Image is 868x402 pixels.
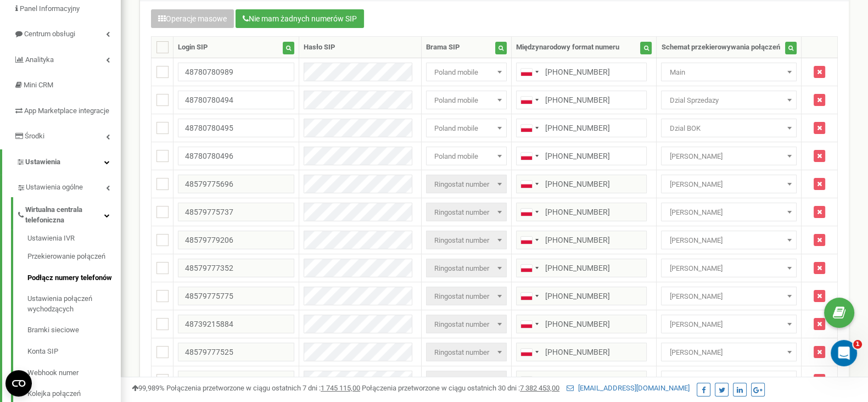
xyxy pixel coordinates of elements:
span: Gabriela Mazurkiewicz [661,259,796,277]
span: Poland mobile [426,119,507,137]
div: Login SIP [178,42,208,53]
span: Mini CRM [24,81,53,89]
input: 512 345 678 [516,91,647,109]
span: Dzial BOK [661,119,796,137]
span: Ringostat number [430,345,503,360]
span: Środki [25,132,44,140]
div: Telephone country code [517,63,542,81]
span: Maciej Ostrowski [665,205,792,220]
span: Dzial BOK [665,121,792,136]
u: 1 745 115,00 [321,384,360,392]
span: Panel Informacyjny [20,4,80,13]
span: Norbert Soboń [665,345,792,360]
button: Nie mam żadnych numerów SIP [236,9,364,28]
div: Schemat przekierowywania połączeń [661,42,780,53]
span: Aleksandra Gawior [665,317,792,332]
div: Telephone country code [517,231,542,249]
span: Poland mobile [426,63,507,81]
span: Poland mobile [430,65,503,80]
a: Webhook numer [27,362,121,384]
span: Main [665,65,792,80]
span: Gabriela Mazurkiewicz [665,261,792,276]
span: Ringostat number [430,373,503,388]
div: Telephone country code [517,91,542,109]
input: 512 345 678 [516,203,647,221]
div: Telephone country code [517,287,542,305]
a: Ustawienia ogólne [16,175,121,197]
input: 512 345 678 [516,343,647,361]
span: Analityka [25,55,54,64]
span: App Marketplace integracje [24,107,109,115]
div: Brama SIP [426,42,460,53]
span: Centrum obsługi [24,30,75,38]
span: Maciej Ostrowski [665,149,792,164]
span: Jakub Rybok [665,373,792,388]
th: Hasło SIP [299,37,421,58]
span: Adrian Siemieniak [665,289,792,304]
span: Poland mobile [430,149,503,164]
span: Ringostat number [430,177,503,192]
input: 512 345 678 [516,175,647,193]
span: Maciej Ostrowski [661,147,796,165]
span: Jakub Rybok [661,371,796,389]
span: Małgorzata Stępień [661,231,796,249]
span: Ringostat number [430,289,503,304]
div: Telephone country code [517,203,542,221]
span: Norbert Soboń [661,343,796,361]
span: Ringostat number [426,259,507,277]
a: Konta SIP [27,341,121,362]
span: Ustawienia [25,158,60,166]
input: 512 345 678 [516,371,647,389]
span: Ustawienia ogólne [26,182,83,193]
span: Poland mobile [430,93,503,108]
button: Operacje masowe [151,9,234,28]
input: 512 345 678 [516,259,647,277]
iframe: Intercom live chat [831,340,857,366]
span: Ringostat number [426,343,507,361]
span: Ringostat number [426,203,507,221]
span: Wirtualna centrala telefoniczna [25,205,104,225]
span: Wiktoria Kula [665,177,792,192]
a: Bramki sieciowe [27,320,121,341]
a: Ustawienia połączeń wychodzących [27,288,121,320]
span: Aleksandra Gawior [661,315,796,333]
u: 7 382 453,00 [520,384,559,392]
span: Dzial Sprzedazy [661,91,796,109]
span: Ringostat number [426,231,507,249]
div: Telephone country code [517,371,542,389]
div: Telephone country code [517,147,542,165]
a: Przekierowanie połączeń [27,246,121,267]
div: Telephone country code [517,175,542,193]
span: Poland mobile [426,147,507,165]
a: Wirtualna centrala telefoniczna [16,197,121,230]
input: 512 345 678 [516,315,647,333]
button: Open CMP widget [5,370,32,397]
span: Połączenia przetworzone w ciągu ostatnich 7 dni : [166,384,360,392]
span: Poland mobile [426,91,507,109]
span: Adrian Siemieniak [661,287,796,305]
div: Telephone country code [517,259,542,277]
span: Wiktoria Kula [661,175,796,193]
span: Poland mobile [430,121,503,136]
input: 512 345 678 [516,147,647,165]
span: Ringostat number [426,175,507,193]
a: [EMAIL_ADDRESS][DOMAIN_NAME] [567,384,690,392]
span: Ringostat number [430,205,503,220]
span: Maciej Ostrowski [661,203,796,221]
input: 512 345 678 [516,63,647,81]
a: Podłącz numery telefonów [27,267,121,289]
div: Telephone country code [517,315,542,333]
input: 512 345 678 [516,119,647,137]
span: Dzial Sprzedazy [665,93,792,108]
span: Ringostat number [426,287,507,305]
span: Małgorzata Stępień [665,233,792,248]
div: Międzynarodowy format numeru [516,42,619,53]
span: Ringostat number [426,371,507,389]
span: Ringostat number [430,317,503,332]
span: Ringostat number [430,233,503,248]
div: Telephone country code [517,343,542,361]
span: Ringostat number [430,261,503,276]
span: 1 [853,340,862,349]
input: 512 345 678 [516,287,647,305]
a: Ustawienia IVR [27,233,121,247]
